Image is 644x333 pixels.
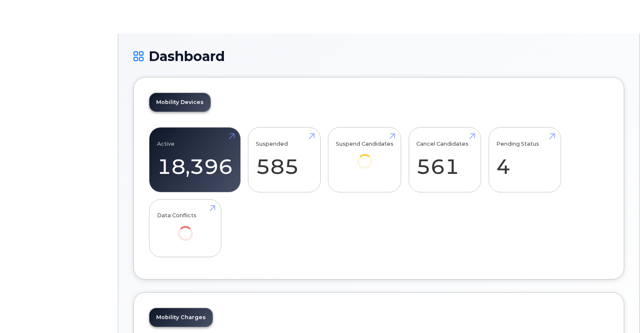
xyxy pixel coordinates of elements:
a: Data Conflicts [157,204,214,252]
a: Pending Status 4 [496,132,553,188]
a: Active 18,396 [157,132,233,188]
a: Suspended 585 [256,132,313,188]
a: Cancel Candidates 561 [416,132,473,188]
a: Mobility Charges [149,308,213,327]
a: Mobility Devices [149,93,210,112]
a: Suspend Candidates [336,132,394,181]
h1: Dashboard [133,49,624,64]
